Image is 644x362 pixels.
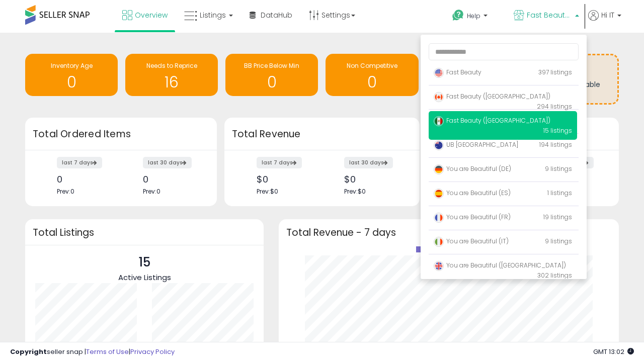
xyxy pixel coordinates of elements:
span: 397 listings [538,68,572,76]
h1: 16 [130,74,213,90]
p: 15 [118,253,171,272]
h3: Total Revenue - 7 days [286,229,611,236]
h3: Total Ordered Items [33,127,209,141]
span: DataHub [261,10,292,20]
img: spain.png [434,189,444,199]
img: uk.png [434,261,444,271]
span: You are Beautiful ([GEOGRAPHIC_DATA]) [434,261,566,269]
span: Inventory Age [51,61,93,70]
span: 9 listings [545,237,572,245]
span: Help [467,12,480,20]
label: last 30 days [344,157,393,168]
span: Prev: 0 [57,187,74,196]
a: Privacy Policy [130,347,175,356]
span: 1 listings [547,189,572,197]
span: Prev: 0 [143,187,160,196]
span: Prev: $0 [257,187,278,196]
span: Listings [200,10,226,20]
a: Needs to Reprice 16 [125,54,218,96]
span: 294 listings [537,102,572,111]
span: Prev: $0 [344,187,366,196]
span: Needs to Reprice [146,61,197,70]
span: BB Price Below Min [244,61,299,70]
img: usa.png [434,68,444,78]
span: Overview [135,10,168,20]
a: Hi IT [588,10,621,33]
strong: Copyright [10,347,47,356]
h1: 0 [30,74,113,90]
span: 9 listings [545,164,572,173]
div: 0 [57,174,113,185]
h1: 0 [230,74,313,90]
h1: 0 [331,74,413,90]
span: 2025-10-10 13:02 GMT [593,347,634,356]
label: last 7 days [257,157,302,168]
span: Non Competitive [347,61,397,70]
div: 0 [143,174,199,185]
a: BB Price Below Min 0 [225,54,318,96]
span: 15 listings [543,126,572,135]
span: You are Beautiful (ES) [434,189,511,197]
img: france.png [434,213,444,223]
a: Help [444,2,505,33]
span: Fast Beauty ([GEOGRAPHIC_DATA]) [434,116,550,125]
span: Fast Beauty ([GEOGRAPHIC_DATA]) [434,92,550,101]
img: mexico.png [434,116,444,126]
div: seller snap | | [10,347,175,357]
span: UB [GEOGRAPHIC_DATA] [434,140,518,149]
a: Terms of Use [86,347,129,356]
span: You are Beautiful (DE) [434,164,511,173]
div: $0 [257,174,314,185]
span: You are Beautiful (FR) [434,213,511,221]
h3: Total Revenue [232,127,412,141]
i: Get Help [452,9,464,22]
img: australia.png [434,140,444,150]
a: Non Competitive 0 [326,54,418,96]
span: 19 listings [543,213,572,221]
span: Fast Beauty [434,68,481,76]
a: Inventory Age 0 [25,54,118,96]
label: last 7 days [57,157,102,168]
img: italy.png [434,237,444,247]
span: Hi IT [601,10,614,20]
div: $0 [344,174,402,185]
span: 194 listings [539,140,572,149]
span: 302 listings [537,271,572,280]
span: You are Beautiful (IT) [434,237,509,245]
img: canada.png [434,92,444,102]
img: germany.png [434,164,444,174]
span: Active Listings [118,272,171,283]
h3: Total Listings [33,229,256,236]
label: last 30 days [143,157,192,168]
span: Fast Beauty ([GEOGRAPHIC_DATA]) [527,10,572,20]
